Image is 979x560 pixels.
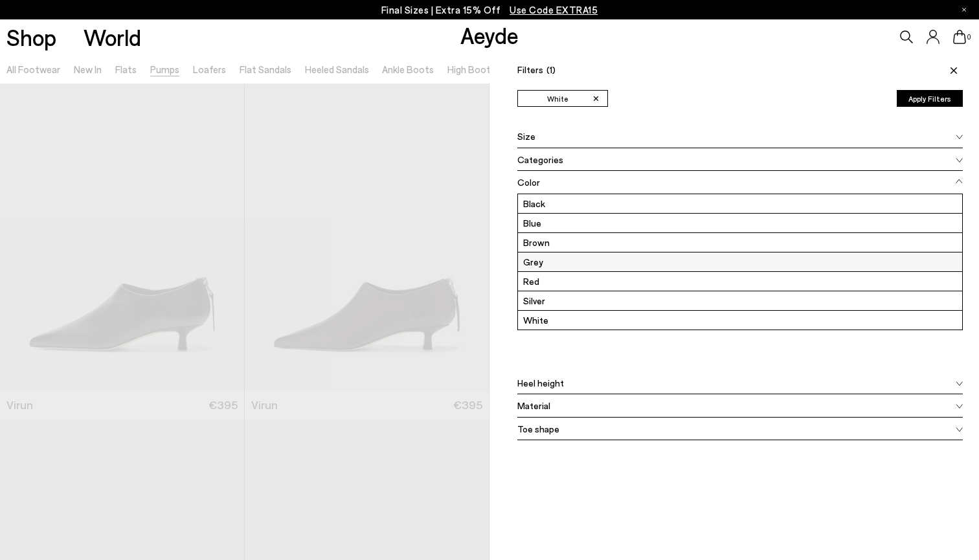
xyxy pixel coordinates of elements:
[517,64,556,75] span: Filters
[381,2,598,18] p: Final Sizes | Extra 15% Off
[517,376,564,390] span: Heel height
[546,64,556,75] span: (1)
[460,21,519,49] a: Aeyde
[517,153,563,166] span: Categories
[518,233,962,252] label: Brown
[6,26,56,49] a: Shop
[84,26,141,49] a: World
[517,399,550,412] span: Material
[510,4,598,16] span: Navigate to /collections/ss25-final-sizes
[547,93,568,105] span: White
[966,34,973,41] span: 0
[518,311,962,330] label: White
[518,252,962,271] label: Grey
[953,30,966,44] a: 0
[518,291,962,310] label: Silver
[518,194,962,213] label: Black
[517,422,559,436] span: Toe shape
[518,272,962,291] label: Red
[517,129,535,143] span: Size
[897,90,963,107] button: Apply Filters
[518,214,962,232] label: Blue
[592,92,600,106] span: ✕
[517,175,540,189] span: Color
